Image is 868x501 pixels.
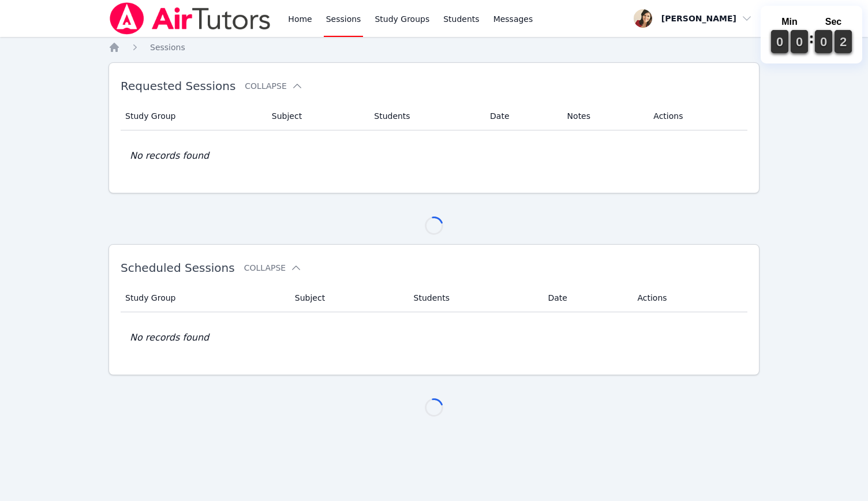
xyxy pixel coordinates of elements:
img: Air Tutors [108,2,272,35]
th: Notes [560,102,647,130]
th: Students [407,284,541,312]
th: Actions [630,284,747,312]
td: No records found [121,130,747,181]
th: Subject [265,102,367,130]
nav: Breadcrumb [108,42,759,53]
th: Students [367,102,483,130]
span: Messages [493,13,533,25]
span: Requested Sessions [121,79,235,93]
span: Sessions [150,43,185,52]
a: Sessions [150,42,185,53]
th: Date [541,284,631,312]
th: Actions [646,102,747,130]
span: Scheduled Sessions [121,261,235,275]
button: Collapse [245,80,302,92]
td: No records found [121,312,747,363]
th: Date [483,102,560,130]
button: Collapse [244,262,302,274]
th: Study Group [121,102,265,130]
th: Subject [288,284,407,312]
th: Study Group [121,284,288,312]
